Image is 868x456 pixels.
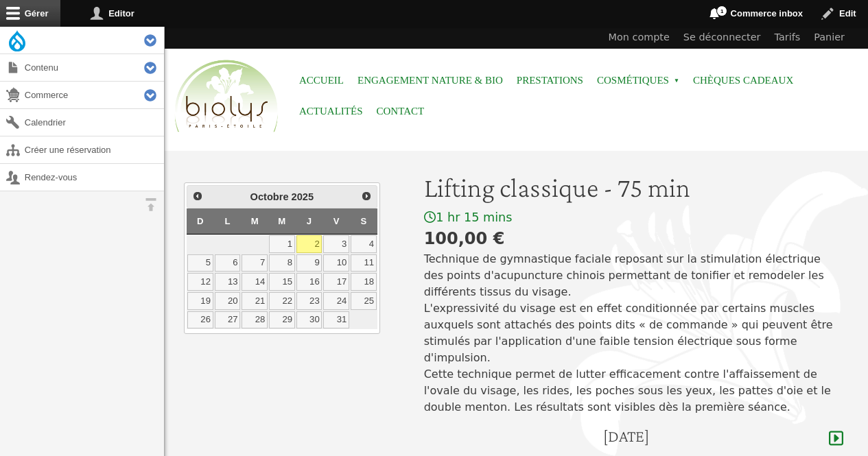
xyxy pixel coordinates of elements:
[269,292,295,310] a: 22
[269,254,295,272] a: 8
[307,216,312,226] span: Jeudi
[278,216,285,226] span: Mercredi
[357,187,375,205] a: Suivant
[323,273,349,291] a: 17
[296,273,322,291] a: 16
[674,78,679,84] span: »
[351,235,377,253] a: 4
[192,191,203,202] span: Précédent
[224,216,230,226] span: Lundi
[187,254,213,272] a: 5
[716,5,727,16] span: 1
[351,273,377,291] a: 18
[215,273,241,291] a: 13
[251,216,259,226] span: Mardi
[242,292,268,310] a: 21
[250,191,289,202] span: Octobre
[768,27,808,49] a: Tarifs
[215,311,241,329] a: 27
[333,216,340,226] span: Vendredi
[172,58,281,136] img: Accueil
[269,311,295,329] a: 29
[242,311,268,329] a: 28
[299,96,363,127] a: Actualités
[424,251,843,416] p: Technique de gymnastique faciale reposant sur la stimulation électrique des points d'acupuncture ...
[424,171,843,204] h1: Lifting classique - 75 min
[242,273,268,291] a: 14
[165,27,868,144] header: Entête du site
[517,65,583,96] a: Prestations
[187,311,213,329] a: 26
[693,65,793,96] a: Chèques cadeaux
[299,65,344,96] a: Accueil
[215,292,241,310] a: 20
[603,427,649,446] h4: [DATE]
[296,311,322,329] a: 30
[189,187,207,205] a: Précédent
[242,254,268,272] a: 7
[296,235,322,253] a: 2
[187,292,213,310] a: 19
[602,27,677,49] a: Mon compte
[323,235,349,253] a: 3
[361,191,372,202] span: Suivant
[351,254,377,272] a: 11
[269,235,295,253] a: 1
[187,273,213,291] a: 12
[137,191,164,218] button: Orientation horizontale
[323,254,349,272] a: 10
[361,216,367,226] span: Samedi
[424,226,843,251] div: 100,00 €
[351,292,377,310] a: 25
[296,292,322,310] a: 23
[357,65,503,96] a: Engagement Nature & Bio
[597,65,679,96] span: Cosmétiques
[377,96,425,127] a: Contact
[292,191,314,202] span: 2025
[323,311,349,329] a: 31
[197,216,204,226] span: Dimanche
[807,27,852,49] a: Panier
[296,254,322,272] a: 9
[269,273,295,291] a: 15
[424,210,843,226] div: 1 hr 15 mins
[677,27,768,49] a: Se déconnecter
[323,292,349,310] a: 24
[215,254,241,272] a: 6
